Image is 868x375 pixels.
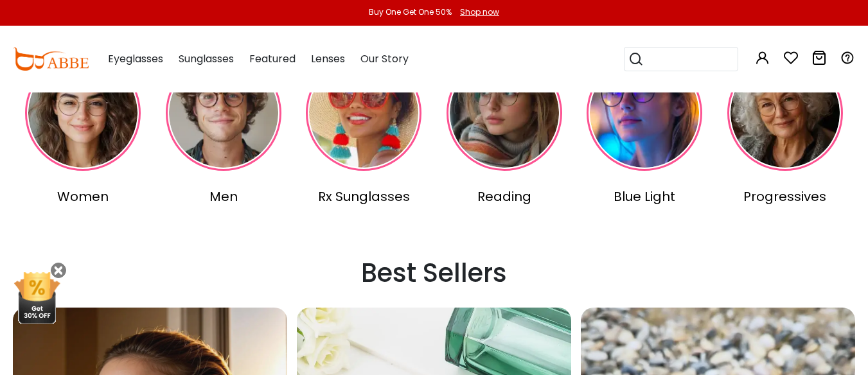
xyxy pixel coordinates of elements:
span: Our Story [360,51,409,66]
div: Buy One Get One 50% [369,6,452,18]
img: mini welcome offer [13,272,61,324]
a: Men [156,55,292,206]
a: Shop now [454,6,499,17]
span: Lenses [311,51,345,66]
img: Women [25,55,141,171]
a: Women [15,55,151,206]
div: Rx Sunglasses [296,187,432,206]
div: Reading [437,187,572,206]
div: Blue Light [577,187,713,206]
span: Eyeglasses [108,51,163,66]
img: abbeglasses.com [13,48,89,71]
span: Sunglasses [179,51,234,66]
a: Reading [437,55,572,206]
a: Blue Light [577,55,713,206]
div: Women [15,187,151,206]
a: Rx Sunglasses [296,55,432,206]
div: Progressives [718,187,853,206]
img: Reading [447,55,562,171]
div: Shop now [460,6,499,18]
h2: Best Sellers [13,257,855,288]
a: Progressives [718,55,853,206]
div: Men [156,187,292,206]
img: Rx Sunglasses [306,55,421,171]
img: Progressives [727,55,843,171]
img: Blue Light [587,55,702,171]
span: Featured [249,51,296,66]
img: Men [166,55,281,171]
